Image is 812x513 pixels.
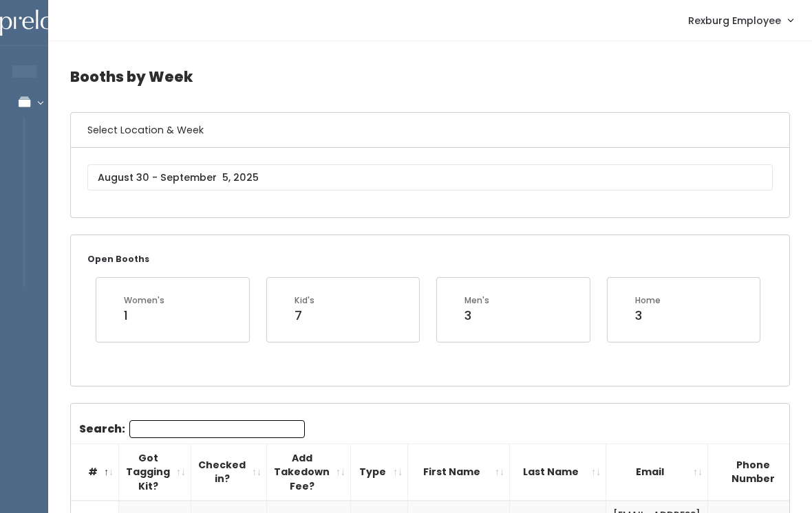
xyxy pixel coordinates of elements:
[119,444,191,501] th: Got Tagging Kit?: activate to sort column ascending
[464,307,489,325] div: 3
[464,294,489,307] div: Men's
[295,294,314,307] div: Kid's
[510,444,606,501] th: Last Name: activate to sort column ascending
[708,444,812,501] th: Phone Number: activate to sort column ascending
[191,444,267,501] th: Checked in?: activate to sort column ascending
[295,307,314,325] div: 7
[267,444,351,501] th: Add Takedown Fee?: activate to sort column ascending
[408,444,510,501] th: First Name: activate to sort column ascending
[351,444,408,501] th: Type: activate to sort column ascending
[635,307,661,325] div: 3
[71,113,789,148] h6: Select Location & Week
[87,253,149,265] small: Open Booths
[70,58,790,96] h4: Booths by Week
[79,420,305,438] label: Search:
[688,13,781,28] span: Rexburg Employee
[87,164,773,190] input: August 30 - September 5, 2025
[124,307,164,325] div: 1
[129,420,305,438] input: Search:
[124,294,164,307] div: Women's
[606,444,708,501] th: Email: activate to sort column ascending
[635,294,661,307] div: Home
[674,6,806,35] a: Rexburg Employee
[71,444,119,501] th: #: activate to sort column descending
